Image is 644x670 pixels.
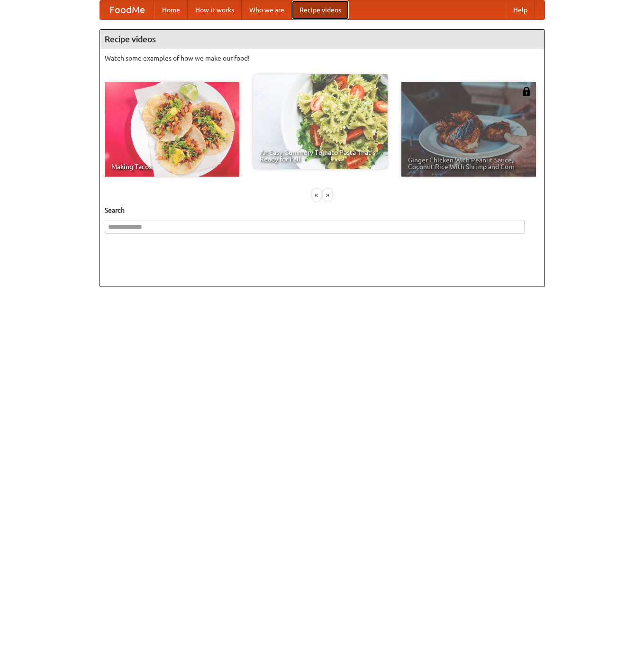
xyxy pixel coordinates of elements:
a: Help [506,0,535,19]
span: Making Tacos [111,163,233,170]
a: Home [154,0,188,19]
div: » [323,189,332,201]
span: An Easy, Summery Tomato Pasta That's Ready for Fall [260,149,381,162]
p: Watch some examples of how we make our food! [105,54,540,63]
a: Making Tacos [105,82,239,177]
img: 483408.png [522,87,531,96]
h4: Recipe videos [100,30,544,49]
a: FoodMe [100,0,154,19]
h5: Search [105,205,540,215]
a: Who we are [242,0,292,19]
a: How it works [188,0,242,19]
div: « [312,189,321,201]
a: Recipe videos [292,0,349,19]
a: An Easy, Summery Tomato Pasta That's Ready for Fall [253,74,388,169]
